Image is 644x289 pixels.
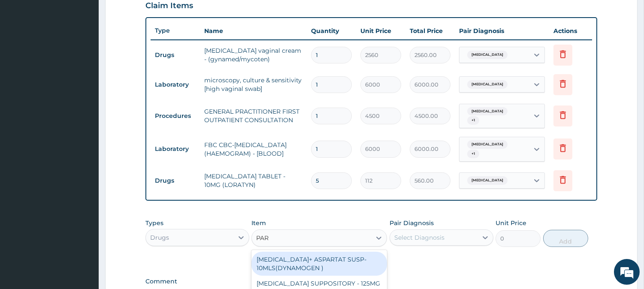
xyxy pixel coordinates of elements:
[151,108,200,124] td: Procedures
[496,219,526,227] label: Unit Price
[356,22,405,39] th: Unit Price
[200,22,307,39] th: Name
[151,77,200,93] td: Laboratory
[549,22,592,39] th: Actions
[145,278,597,285] label: Comment
[467,176,508,185] span: [MEDICAL_DATA]
[467,150,479,158] span: + 1
[16,43,35,64] img: d_794563401_company_1708531726252_794563401
[543,230,588,247] button: Add
[151,23,200,39] th: Type
[455,22,549,39] th: Pair Diagnosis
[4,196,163,226] textarea: Type your message and hit 'Enter'
[145,220,163,227] label: Types
[394,233,444,242] div: Select Diagnosis
[467,140,508,149] span: [MEDICAL_DATA]
[145,1,193,11] h3: Claim Items
[467,51,508,59] span: [MEDICAL_DATA]
[151,141,200,157] td: Laboratory
[200,103,307,129] td: GENERAL PRACTITIONER FIRST OUTPATIENT CONSULTATION
[141,4,161,25] div: Minimize live chat window
[390,219,434,227] label: Pair Diagnosis
[200,136,307,162] td: FBC CBC-[MEDICAL_DATA] (HAEMOGRAM) - [BLOOD]
[251,219,266,227] label: Item
[467,80,508,89] span: [MEDICAL_DATA]
[307,22,356,39] th: Quantity
[405,22,455,39] th: Total Price
[50,89,118,175] span: We're online!
[45,48,144,59] div: Chat with us now
[467,116,479,125] span: + 1
[151,173,200,189] td: Drugs
[200,42,307,68] td: [MEDICAL_DATA] vaginal cream - (gynamed/mycoten)
[150,233,169,242] div: Drugs
[200,168,307,193] td: [MEDICAL_DATA] TABLET - 10MG (LORATYN)
[251,252,387,276] div: [MEDICAL_DATA]+ ASPARTAT SUSP- 10MLS(DYNAMOGEN )
[200,72,307,97] td: microscopy, culture & sensitivity [high vaginal swab]
[467,107,508,116] span: [MEDICAL_DATA]
[151,47,200,63] td: Drugs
